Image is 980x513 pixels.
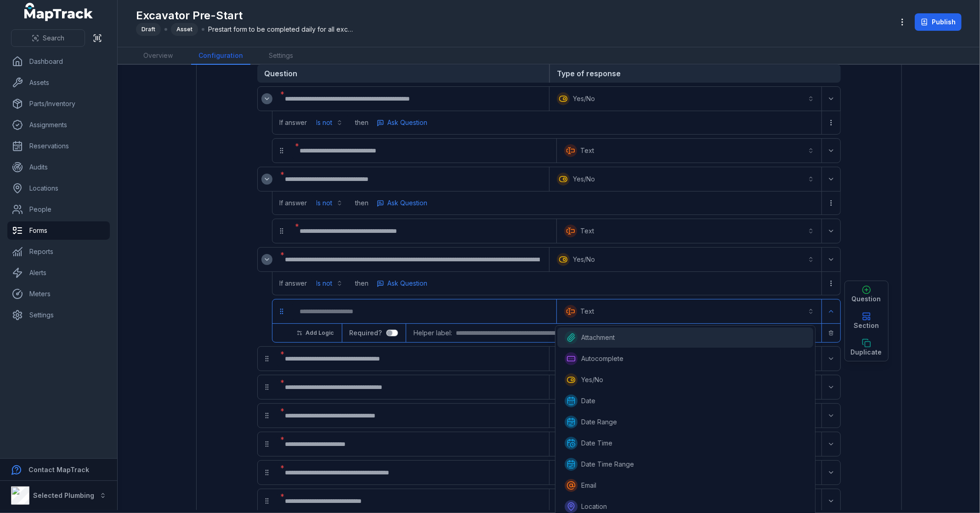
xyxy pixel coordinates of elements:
[581,502,607,511] span: Location
[581,354,623,363] span: Autocomplete
[581,439,612,448] span: Date Time
[581,460,634,469] span: Date Time Range
[559,301,820,321] button: Text
[581,481,596,490] span: Email
[581,417,617,427] span: Date Range
[581,333,615,342] span: Attachment
[581,396,595,406] span: Date
[581,375,603,384] span: Yes/No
